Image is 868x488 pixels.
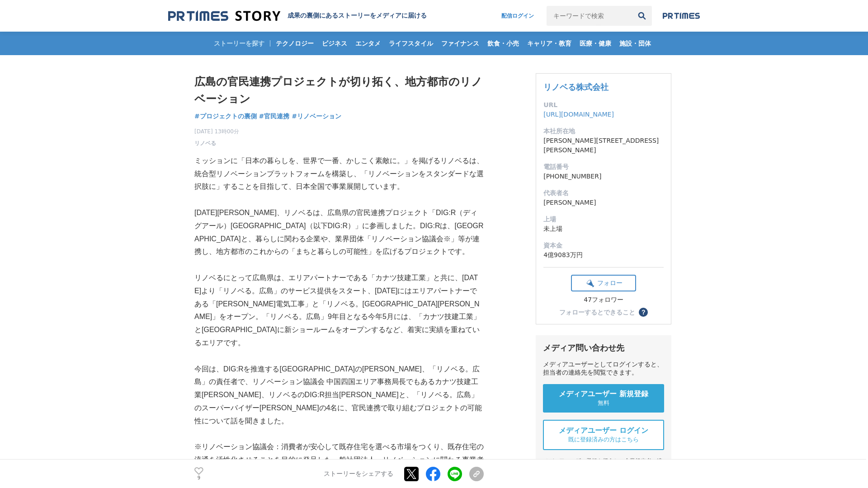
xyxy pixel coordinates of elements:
span: 無料 [598,399,609,407]
a: #プロジェクトの裏側 [194,112,257,121]
a: ビジネス [318,32,351,55]
a: ライフスタイル [385,32,437,55]
span: ？ [640,309,646,315]
h1: 広島の官民連携プロジェクトが切り拓く、地方都市のリノベーション [194,73,484,108]
span: キャリア・教育 [524,39,575,47]
span: 医療・健康 [576,39,615,47]
img: 成果の裏側にあるストーリーをメディアに届ける [168,10,280,22]
h2: 成果の裏側にあるストーリーをメディアに届ける [288,12,427,20]
span: メディアユーザー ログイン [559,426,648,436]
a: 飲食・小売 [484,32,523,55]
a: #リノベーション [292,112,341,121]
img: prtimes [663,12,700,19]
dt: 代表者名 [543,188,664,198]
button: ？ [639,308,648,317]
dd: 4億9083万円 [543,250,664,260]
dt: 本社所在地 [543,127,664,136]
p: ストーリーをシェアする [324,470,393,478]
div: 47フォロワー [571,296,636,304]
span: エンタメ [352,39,384,47]
dt: 上場 [543,215,664,224]
span: ビジネス [318,39,351,47]
p: ミッションに「日本の暮らしを、世界で一番、かしこく素敵に。」を掲げるリノベるは、統合型リノベーションプラットフォームを構築し、「リノベーションをスタンダードな選択肢に」することを目指して、日本全... [194,155,484,193]
p: ※リノベーション協議会：消費者が安心して既存住宅を選べる市場をつくり、既存住宅の流通を活性化させることを目的に発足した一般社団法人。リノベーションに関わる事業者737社（カナツ技建工業とリノベる... [194,441,484,479]
a: キャリア・教育 [524,32,575,55]
a: リノベる株式会社 [543,82,609,92]
span: 施設・団体 [616,39,655,47]
span: 既に登録済みの方はこちら [568,436,639,444]
a: テクノロジー [272,32,317,55]
span: #官民連携 [259,112,290,120]
dt: URL [543,100,664,110]
span: ファイナンス [438,39,483,47]
button: フォロー [571,275,636,291]
p: リノベるにとって広島県は、エリアパートナーである「カナツ技建工業」と共に、[DATE]より「リノベる。広島」のサービス提供をスタート、[DATE]にはエリアパートナーである「[PERSON_NA... [194,272,484,350]
input: キーワードで検索 [547,6,632,26]
span: [DATE] 13時00分 [194,127,239,136]
a: 成果の裏側にあるストーリーをメディアに届ける 成果の裏側にあるストーリーをメディアに届ける [168,10,427,22]
dt: 資本金 [543,241,664,250]
a: 医療・健康 [576,32,615,55]
p: 今回は、DIG:Rを推進する[GEOGRAPHIC_DATA]の[PERSON_NAME]、「リノベる。広島」の責任者で、リノベーション協議会 中国四国エリア事務局長でもあるカナツ技建工業[PE... [194,363,484,428]
dd: [PHONE_NUMBER] [543,172,664,181]
dd: [PERSON_NAME][STREET_ADDRESS][PERSON_NAME] [543,136,664,155]
a: エンタメ [352,32,384,55]
div: メディアユーザーとしてログインすると、担当者の連絡先を閲覧できます。 [543,361,664,377]
dd: [PERSON_NAME] [543,198,664,207]
a: メディアユーザー ログイン 既に登録済みの方はこちら [543,420,664,450]
a: [URL][DOMAIN_NAME] [543,111,614,118]
a: 施設・団体 [616,32,655,55]
dd: 未上場 [543,224,664,234]
span: テクノロジー [272,39,317,47]
dt: 電話番号 [543,162,664,172]
a: 配信ログイン [492,6,543,26]
div: フォローするとできること [559,309,635,315]
a: ファイナンス [438,32,483,55]
span: #プロジェクトの裏側 [194,112,257,120]
a: #官民連携 [259,112,290,121]
span: メディアユーザー 新規登録 [559,389,648,399]
a: メディアユーザー 新規登録 無料 [543,384,664,413]
a: リノベる [194,139,216,147]
p: [DATE][PERSON_NAME]、リノベるは、広島県の官民連携プロジェクト「DIG:R（ディグアール）[GEOGRAPHIC_DATA]（以下DIG:R）」に参画しました。DIG:Rは、[... [194,206,484,258]
p: 9 [194,476,203,480]
span: #リノベーション [292,112,341,120]
div: メディア問い合わせ先 [543,343,664,353]
button: 検索 [632,6,652,26]
span: ライフスタイル [385,39,437,47]
span: 飲食・小売 [484,39,523,47]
